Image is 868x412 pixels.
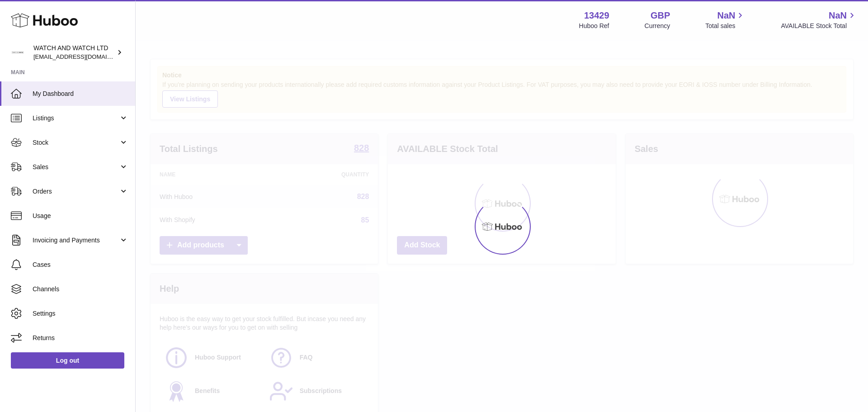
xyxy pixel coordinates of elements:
div: WATCH AND WATCH LTD [33,44,115,61]
span: Invoicing and Payments [33,236,119,245]
a: NaN AVAILABLE Stock Total [781,9,857,30]
a: Log out [11,352,124,369]
span: [EMAIL_ADDRESS][DOMAIN_NAME] [33,53,133,60]
span: Returns [33,334,128,342]
a: NaN Total sales [705,9,745,30]
strong: GBP [651,9,670,22]
div: Huboo Ref [579,22,609,30]
span: Orders [33,187,119,196]
span: AVAILABLE Stock Total [781,22,857,30]
span: NaN [717,9,735,22]
div: Currency [645,22,670,30]
span: Stock [33,138,119,147]
span: Sales [33,163,119,171]
span: Usage [33,212,128,220]
span: Total sales [705,22,745,30]
img: internalAdmin-13429@internal.huboo.com [11,46,24,59]
span: Channels [33,285,128,294]
span: My Dashboard [33,90,128,98]
span: NaN [829,9,847,22]
span: Settings [33,309,128,318]
strong: 13429 [584,9,609,22]
span: Cases [33,260,128,269]
span: Listings [33,114,119,123]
